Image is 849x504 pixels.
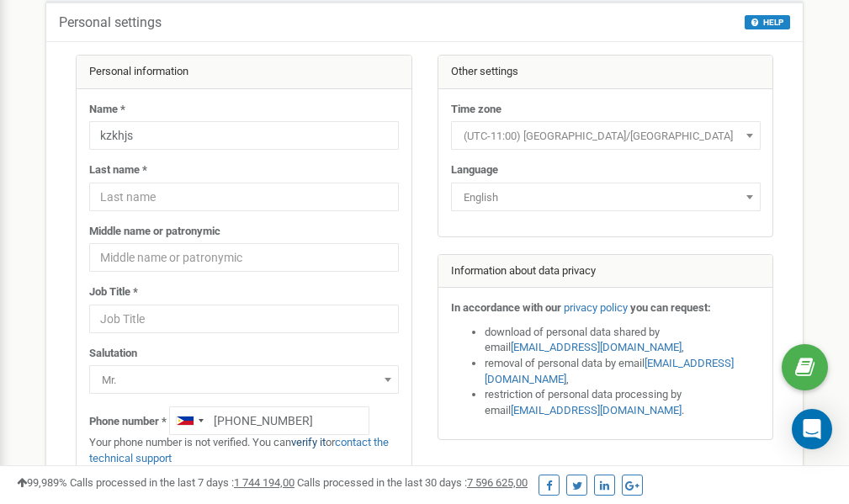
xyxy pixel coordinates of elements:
[485,357,734,385] a: [EMAIL_ADDRESS][DOMAIN_NAME]
[89,284,138,300] label: Job Title *
[451,301,561,314] strong: In accordance with our
[89,346,137,362] label: Salutation
[630,301,711,314] strong: you can request:
[457,186,755,210] span: English
[89,243,399,272] input: Middle name or patronymic
[89,121,399,150] input: Name
[511,404,682,416] a: [EMAIL_ADDRESS][DOMAIN_NAME]
[451,183,761,211] span: English
[89,305,399,333] input: Job Title
[485,356,761,387] li: removal of personal data by email ,
[89,183,399,211] input: Last name
[89,162,147,178] label: Last name *
[485,387,761,418] li: restriction of personal data processing by email .
[297,476,528,489] span: Calls processed in the last 30 days :
[89,224,220,240] label: Middle name or patronymic
[451,102,501,118] label: Time zone
[95,369,393,392] span: Mr.
[89,436,389,464] a: contact the technical support
[485,325,761,356] li: download of personal data shared by email ,
[564,301,628,314] a: privacy policy
[77,56,411,89] div: Personal information
[17,476,67,489] span: 99,989%
[792,409,832,449] div: Open Intercom Messenger
[467,476,528,489] u: 7 596 625,00
[169,406,369,435] input: +1-800-555-55-55
[291,436,326,448] a: verify it
[511,341,682,353] a: [EMAIL_ADDRESS][DOMAIN_NAME]
[89,102,125,118] label: Name *
[451,162,498,178] label: Language
[438,255,773,289] div: Information about data privacy
[451,121,761,150] span: (UTC-11:00) Pacific/Midway
[170,407,209,434] div: Telephone country code
[89,365,399,394] span: Mr.
[457,125,755,148] span: (UTC-11:00) Pacific/Midway
[89,414,167,430] label: Phone number *
[745,15,790,29] button: HELP
[70,476,294,489] span: Calls processed in the last 7 days :
[59,15,162,30] h5: Personal settings
[89,435,399,466] p: Your phone number is not verified. You can or
[438,56,773,89] div: Other settings
[234,476,294,489] u: 1 744 194,00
